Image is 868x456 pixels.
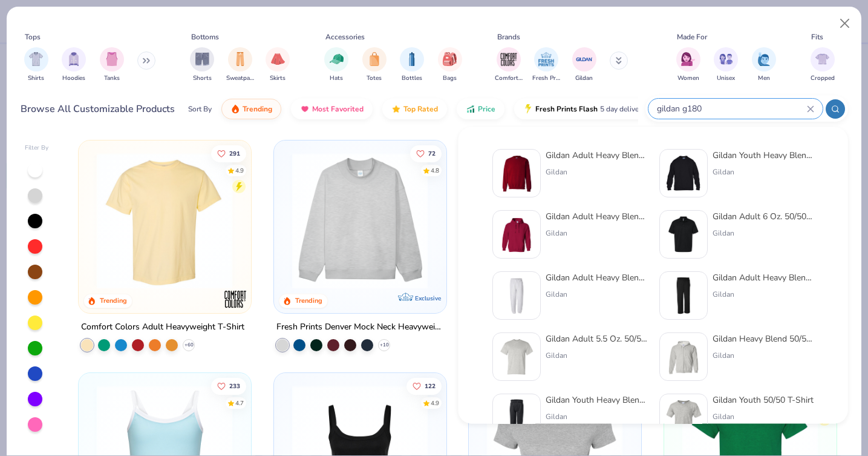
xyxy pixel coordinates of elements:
button: filter button [324,47,348,83]
img: Shirts Image [29,52,43,66]
div: filter for Tanks [100,47,124,83]
div: Filter By [25,144,49,153]
span: Bottles [402,74,422,83]
span: + 60 [184,341,194,348]
img: Fresh Prints Image [537,50,555,68]
div: filter for Bottles [400,47,424,83]
div: Gildan Adult Heavy Blend 8 Oz. 50/50 Hooded Sweatshirt [546,210,647,223]
div: Gildan [713,167,814,177]
div: Comfort Colors Adult Heavyweight T-Shirt [81,319,244,334]
div: filter for Hoodies [62,47,86,83]
img: TopRated.gif [391,104,401,114]
span: Exclusive [414,294,440,302]
button: filter button [714,47,738,83]
img: 7d24326c-c9c5-4841-bae4-e530e905f602 [665,338,702,375]
span: Hoodies [62,74,85,83]
div: Brands [497,31,520,42]
img: 33884748-6a48-47bc-946f-b3f24aac6320 [665,277,702,314]
div: Fits [811,31,823,42]
span: Shirts [28,74,44,83]
div: Gildan [713,411,814,422]
span: Tanks [104,74,120,83]
button: filter button [572,47,596,83]
img: a90f7c54-8796-4cb2-9d6e-4e9644cfe0fe [434,153,581,289]
div: Gildan Adult 5.5 Oz. 50/50 T-Shirt [546,332,647,345]
img: 91159a56-43a2-494b-b098-e2c28039eaf0 [498,338,535,375]
div: filter for Men [752,47,776,83]
img: flash.gif [523,104,533,114]
button: filter button [811,47,835,83]
span: Trending [243,104,272,114]
button: filter button [532,47,560,83]
img: Comfort Colors logo [223,286,247,311]
span: + 10 [379,341,388,348]
span: Comfort Colors [495,74,523,83]
button: filter button [190,47,214,83]
img: Sweatpants Image [233,52,247,66]
span: Totes [367,74,382,83]
button: filter button [24,47,48,83]
div: 4.8 [431,166,439,175]
img: Gildan Image [575,50,593,68]
button: Most Favorited [291,99,373,119]
span: Skirts [270,74,286,83]
img: most_fav.gif [300,104,310,114]
span: Cropped [811,74,835,83]
span: Hats [330,74,343,83]
div: Gildan [546,411,647,422]
button: filter button [676,47,700,83]
span: 72 [428,150,436,156]
div: Gildan Adult Heavy Blend Adult 8 Oz. 50/50 Fleece Crew [546,149,647,162]
div: 4.9 [235,166,244,175]
span: 122 [425,383,436,389]
div: filter for Hats [324,47,348,83]
span: 5 day delivery [600,102,645,116]
span: Fresh Prints [532,74,560,83]
img: 1182b50d-b017-445f-963a-bad20bc01ded [498,399,535,437]
button: filter button [362,47,387,83]
button: filter button [400,47,424,83]
div: filter for Shorts [190,47,214,83]
span: Unisex [717,74,735,83]
img: 029b8af0-80e6-406f-9fdc-fdf898547912 [91,153,238,289]
img: Men Image [757,52,771,66]
div: Gildan Youth Heavy Blend™ 8 oz., 50/50 Sweatpants [546,394,647,406]
img: 13b9c606-79b1-4059-b439-68fabb1693f9 [498,277,535,314]
img: Comfort Colors Image [500,50,518,68]
button: Fresh Prints Flash5 day delivery [514,99,654,119]
img: 12c717a8-bff4-429b-8526-ab448574c88c [665,399,702,437]
img: Shorts Image [195,52,209,66]
div: Fresh Prints Denver Mock Neck Heavyweight Sweatshirt [276,319,444,334]
img: Hoodies Image [67,52,80,66]
img: 01756b78-01f6-4cc6-8d8a-3c30c1a0c8ac [498,216,535,253]
div: filter for Fresh Prints [532,47,560,83]
div: Tops [25,31,41,42]
div: filter for Sweatpants [226,47,254,83]
div: Gildan Youth Heavy Blend 8 Oz. 50/50 Fleece Crew [713,149,814,162]
div: filter for Women [676,47,700,83]
span: Top Rated [403,104,438,114]
div: filter for Gildan [572,47,596,83]
img: f5d85501-0dbb-4ee4-b115-c08fa3845d83 [286,153,434,289]
button: Price [457,99,504,119]
div: Gildan [546,228,647,239]
span: Fresh Prints Flash [535,104,598,114]
button: filter button [752,47,776,83]
img: Cropped Image [815,52,829,66]
div: filter for Skirts [266,47,290,83]
button: Trending [221,99,281,119]
button: filter button [495,47,523,83]
div: 4.9 [431,398,439,408]
img: Hats Image [330,52,344,66]
span: 291 [229,150,240,156]
img: Women Image [681,52,695,66]
span: Bags [443,74,457,83]
div: Accessories [325,31,365,42]
div: Made For [677,31,707,42]
img: Unisex Image [719,52,733,66]
img: Totes Image [368,52,381,66]
div: Gildan Adult Heavy Blend™ Adult 50/50 Open-Bottom Sweatpant [713,271,814,284]
span: Most Favorited [312,104,364,114]
span: Price [478,104,495,114]
img: 58f3562e-1865-49f9-a059-47c567f7ec2e [665,216,702,253]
